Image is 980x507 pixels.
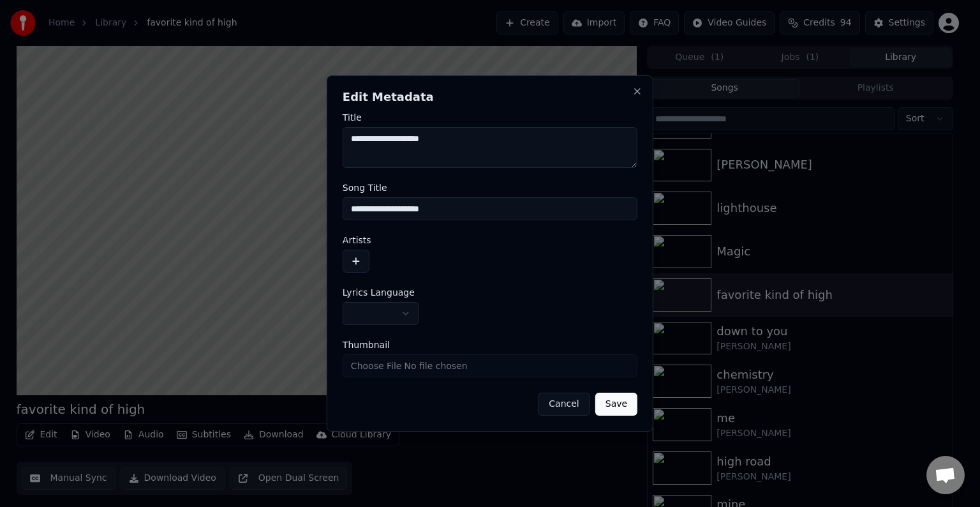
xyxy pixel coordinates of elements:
label: Title [343,113,637,122]
label: Artists [343,236,637,245]
label: Song Title [343,183,637,192]
button: Cancel [538,393,590,416]
span: Thumbnail [343,340,390,349]
h2: Edit Metadata [343,91,637,103]
button: Save [595,393,637,416]
span: Lyrics Language [343,288,415,297]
